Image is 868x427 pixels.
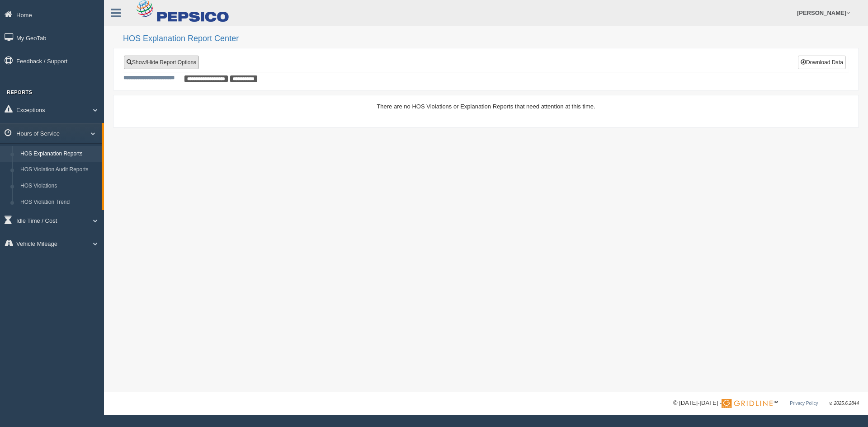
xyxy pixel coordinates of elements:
[16,146,102,162] a: HOS Explanation Reports
[790,401,818,406] a: Privacy Policy
[16,178,102,194] a: HOS Violations
[123,34,859,43] h2: HOS Explanation Report Center
[123,102,849,111] div: There are no HOS Violations or Explanation Reports that need attention at this time.
[798,56,846,69] button: Download Data
[124,56,199,69] a: Show/Hide Report Options
[722,399,773,408] img: Gridline
[16,194,102,211] a: HOS Violation Trend
[830,401,859,406] span: v. 2025.6.2844
[673,399,859,408] div: © [DATE]-[DATE] - ™
[16,162,102,178] a: HOS Violation Audit Reports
